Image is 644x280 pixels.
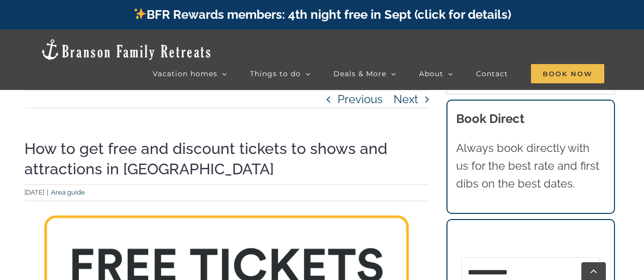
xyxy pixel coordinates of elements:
h1: How to get free and discount tickets to shows and attractions in [GEOGRAPHIC_DATA] [24,139,430,179]
span: Book Now [531,64,604,83]
a: Previous [338,90,383,108]
a: About [419,64,453,84]
a: Deals & More [333,64,396,84]
b: Book Direct [456,111,524,126]
a: Things to do [250,64,311,84]
a: Book Now [531,64,604,84]
span: Deals & More [333,70,386,77]
span: About [419,70,443,77]
span: [DATE] [24,189,44,196]
img: ✨ [134,8,146,20]
span: Things to do [250,70,301,77]
a: Next [394,90,418,108]
span: Vacation homes [153,70,217,77]
a: BFR Rewards members: 4th night free in Sept (click for details) [133,7,511,22]
nav: Main Menu [153,64,604,84]
a: Vacation homes [153,64,227,84]
a: Area guide [51,189,85,196]
span: | [44,189,51,196]
span: Contact [476,70,508,77]
p: Always book directly with us for the best rate and first dibs on the best dates. [456,139,605,193]
img: Branson Family Retreats Logo [40,38,212,61]
a: Contact [476,64,508,84]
